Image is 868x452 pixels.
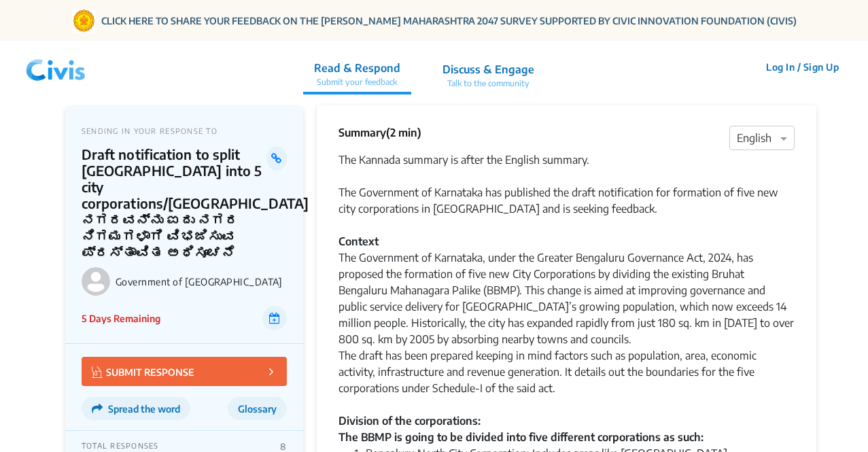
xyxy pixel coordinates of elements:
[108,403,180,415] span: Spread the word
[82,146,266,260] p: Draft notification to split [GEOGRAPHIC_DATA] into 5 city corporations/[GEOGRAPHIC_DATA] ನಗರವನ್ನು...
[92,364,194,379] p: SUBMIT RESPONSE
[238,403,277,415] span: Glossary
[338,124,421,141] p: Summary
[338,234,379,248] strong: Context
[338,152,795,217] div: The Kannada summary is after the English summary. The Government of Karnataka has published the d...
[82,267,110,296] img: Government of Karnataka logo
[338,414,704,444] strong: Division of the corporations: The BBMP is going to be divided into five different corporations as...
[101,14,797,28] a: CLICK HERE TO SHARE YOUR FEEDBACK ON THE [PERSON_NAME] MAHARASHTRA 2047 SURVEY SUPPORTED BY CIVIC...
[82,357,287,386] button: SUBMIT RESPONSE
[314,76,400,88] p: Submit your feedback
[386,126,421,139] span: (2 min)
[314,60,400,76] p: Read & Respond
[92,366,103,378] img: Vector.jpg
[20,47,91,88] img: navlogo.png
[116,276,287,288] p: Government of [GEOGRAPHIC_DATA]
[82,126,287,135] p: SENDING IN YOUR RESPONSE TO
[82,311,160,326] p: 5 Days Remaining
[442,77,534,90] p: Talk to the community
[82,397,190,420] button: Spread the word
[338,249,795,445] div: The Government of Karnataka, under the Greater Bengaluru Governance Act, 2024, has proposed the f...
[442,61,534,77] p: Discuss & Engage
[72,9,96,33] img: Gom Logo
[757,56,848,77] button: Log In / Sign Up
[82,441,159,452] p: TOTAL RESPONSES
[228,397,287,420] button: Glossary
[280,441,286,452] p: 8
